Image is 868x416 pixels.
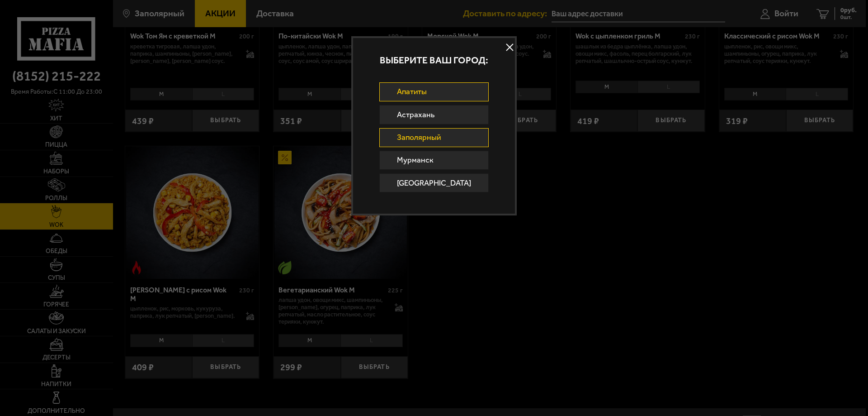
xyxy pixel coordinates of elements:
[379,105,489,124] a: Астрахань
[353,55,515,65] p: Выберите ваш город:
[379,173,489,192] a: [GEOGRAPHIC_DATA]
[379,151,489,170] a: Мурманск
[379,82,489,101] a: Апатиты
[379,128,489,147] a: Заполярный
